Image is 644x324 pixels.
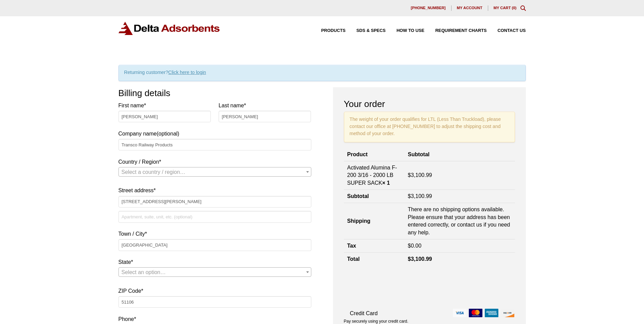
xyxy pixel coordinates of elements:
[485,309,498,317] img: amex
[494,6,517,10] a: My Cart (0)
[118,286,311,295] label: ZIP Code
[408,243,411,249] span: $
[344,148,405,161] th: Product
[405,5,452,11] a: [PHONE_NUMBER]
[321,29,346,33] span: Products
[408,256,411,262] span: $
[118,186,311,195] label: Street address
[513,6,515,10] span: 0
[118,314,311,324] label: Phone
[157,131,179,137] span: (optional)
[118,65,526,81] div: Returning customer?
[122,269,166,275] span: Select an option…
[118,211,311,222] input: Apartment, suite, unit, etc. (optional)
[397,29,424,33] span: How to Use
[469,309,482,317] img: mastercard
[310,29,346,33] a: Products
[344,190,405,203] th: Subtotal
[520,5,526,11] div: Toggle Modal Content
[346,29,386,33] a: SDS & SPECS
[452,5,488,11] a: My account
[118,267,311,277] span: State
[408,172,432,178] bdi: 3,100.99
[118,196,311,208] input: House number and street name
[344,98,515,110] h3: Your order
[344,203,405,239] th: Shipping
[386,29,424,33] a: How to Use
[118,22,220,35] img: Delta Adsorbents
[168,70,206,75] a: Click here to login
[118,101,311,138] label: Company name
[408,243,421,249] bdi: 0.00
[404,148,515,161] th: Subtotal
[382,180,390,186] strong: × 1
[408,172,411,178] span: $
[344,239,405,253] th: Tax
[344,112,515,142] p: The weight of your order qualifies for LTL (Less Than Truckload), please contact our office at [P...
[435,29,486,33] span: Requirement Charts
[424,29,486,33] a: Requirement Charts
[408,193,432,199] bdi: 3,100.99
[118,101,211,110] label: First name
[118,229,311,238] label: Town / City
[118,157,311,166] label: Country / Region
[501,309,514,317] img: discover
[118,87,311,99] h3: Billing details
[411,6,446,10] span: [PHONE_NUMBER]
[356,29,386,33] span: SDS & SPECS
[344,309,515,318] label: Credit Card
[344,161,405,190] td: Activated Alumina F-200 3/16 - 2000 LB SUPER SACK
[344,273,447,300] iframe: reCAPTCHA
[487,29,526,33] a: Contact Us
[453,309,466,317] img: visa
[408,193,411,199] span: $
[457,6,482,10] span: My account
[404,203,515,239] td: There are no shipping options available. Please ensure that your address has been entered correct...
[118,257,311,267] label: State
[408,256,432,262] bdi: 3,100.99
[498,29,526,33] span: Contact Us
[344,253,405,266] th: Total
[122,169,186,175] span: Select a country / region…
[118,167,311,177] span: Country / Region
[219,101,311,110] label: Last name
